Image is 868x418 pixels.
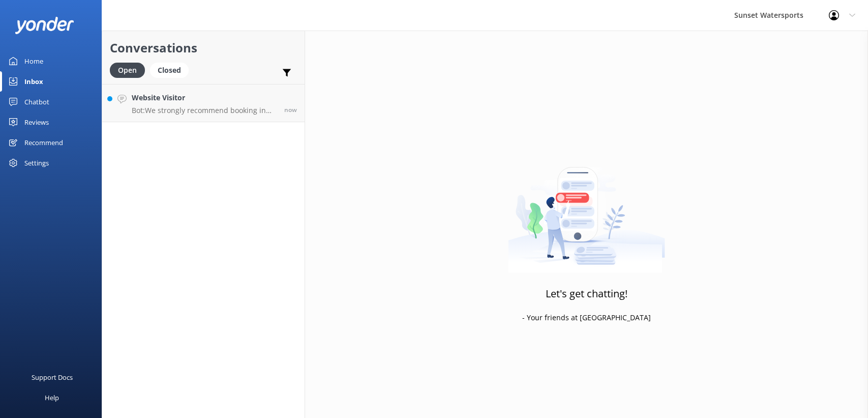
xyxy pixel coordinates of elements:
div: Home [24,51,43,71]
div: Inbox [24,71,43,92]
span: 10:09am 19-Aug-2025 (UTC -05:00) America/Cancun [284,105,297,114]
div: Settings [24,153,49,173]
p: - Your friends at [GEOGRAPHIC_DATA] [522,312,651,323]
div: Closed [150,63,189,78]
h2: Conversations [110,38,297,58]
h3: Let's get chatting! [546,286,627,302]
a: Closed [150,64,194,75]
div: Open [110,63,145,78]
p: Bot: We strongly recommend booking in advance as our tours are known to sell out, especially this... [132,106,277,115]
img: yonder-white-logo.png [15,17,74,34]
img: artwork of a man stealing a conversation from at giant smartphone [508,146,665,273]
div: Reviews [24,112,49,132]
div: Help [45,387,59,408]
a: Website VisitorBot:We strongly recommend booking in advance as our tours are known to sell out, e... [102,84,305,122]
div: Chatbot [24,92,49,112]
div: Recommend [24,132,63,153]
a: Open [110,64,150,75]
h4: Website Visitor [132,92,277,103]
div: Support Docs [32,367,73,387]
